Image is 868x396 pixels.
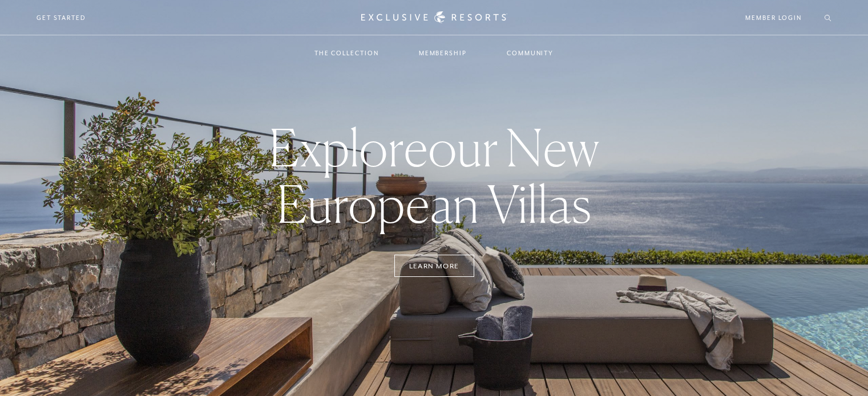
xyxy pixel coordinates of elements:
[495,36,565,70] a: Community
[745,13,802,23] a: Member Login
[303,36,390,70] a: The Collection
[37,13,86,23] a: Get Started
[173,119,695,232] h3: our New European Villas
[395,255,474,277] a: Learn More
[269,116,428,178] strong: Explore
[407,36,478,70] a: Membership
